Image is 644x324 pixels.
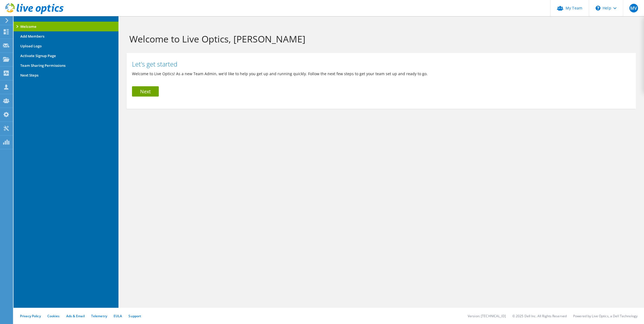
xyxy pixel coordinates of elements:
h2: Let's get started [132,61,630,67]
span: MV [629,4,638,12]
a: Next [132,86,159,97]
a: Support [128,314,141,318]
li: Powered by Live Optics, a Dell Technology [573,314,638,318]
a: Cookies [47,314,60,318]
li: Version: [TECHNICAL_ID] [468,314,506,318]
li: Add Members [14,31,118,41]
li: Upload Logo [14,41,118,51]
li: © 2025 Dell Inc. All Rights Reserved [512,314,567,318]
li: Next Steps [14,70,118,80]
a: Privacy Policy [20,314,41,318]
li: Activate Signup Page [14,51,118,61]
p: Welcome to Live Optics! As a new Team Admin, we'd like to help you get up and running quickly. Fo... [132,71,630,77]
a: EULA [114,314,122,318]
a: Telemetry [91,314,107,318]
li: Team Sharing Permissions [14,61,118,70]
svg: \n [596,6,600,11]
a: Ads & Email [66,314,85,318]
li: Welcome [14,22,118,31]
h1: Welcome to Live Optics, [PERSON_NAME] [129,33,630,45]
